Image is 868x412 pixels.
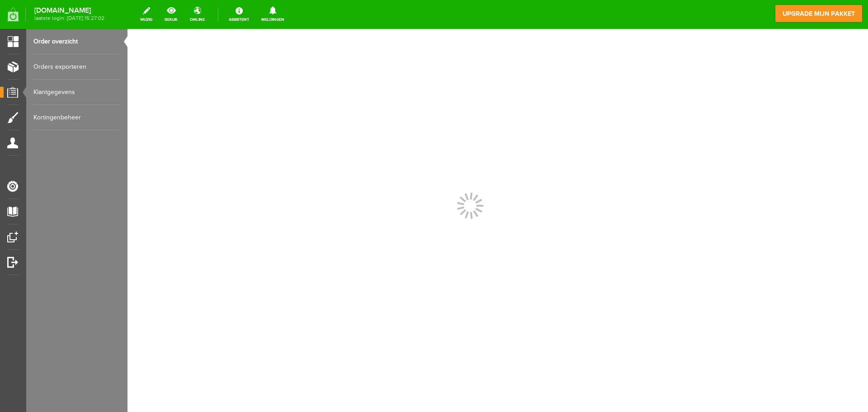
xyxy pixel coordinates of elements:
[135,5,158,24] a: wijzig
[256,5,290,24] a: Meldingen
[33,54,120,80] a: Orders exporteren
[775,5,863,23] a: upgrade mijn pakket
[184,5,210,24] a: online
[159,5,183,24] a: bekijk
[33,80,120,105] a: Klantgegevens
[34,8,104,13] strong: [DOMAIN_NAME]
[223,5,255,24] a: Assistent
[33,29,120,54] a: Order overzicht
[34,16,104,21] span: laatste login: [DATE] 15:27:02
[33,105,120,130] a: Kortingenbeheer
